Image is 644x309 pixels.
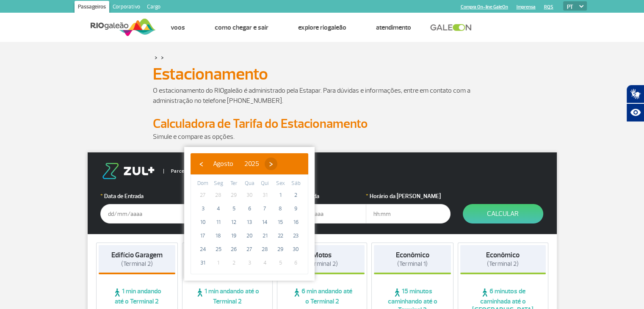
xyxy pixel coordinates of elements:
[239,157,265,170] button: 2025
[397,260,428,268] span: (Terminal 1)
[213,160,233,168] span: Agosto
[274,256,287,270] span: 5
[153,86,492,106] p: O estacionamento do RIOgaleão é administrado pela Estapar. Para dúvidas e informações, entre em c...
[626,85,644,122] div: Plugin de acessibilidade da Hand Talk.
[195,158,277,167] bs-datepicker-navigation-view: ​ ​ ​
[195,179,211,188] th: weekday
[195,157,207,170] button: ‹
[212,229,225,243] span: 18
[121,260,153,268] span: (Terminal 2)
[212,256,225,270] span: 1
[273,179,288,188] th: weekday
[100,204,185,223] input: dd/mm/aaaa
[196,243,210,256] span: 24
[153,67,492,81] h1: Estacionamento
[461,4,508,10] a: Compra On-line GaleOn
[196,256,210,270] span: 31
[289,229,303,243] span: 23
[366,204,451,223] input: hh:mm
[279,287,365,306] span: 6 min andando até o Terminal 2
[257,179,273,188] th: weekday
[153,132,492,142] p: Simule e compare as opções.
[100,192,185,201] label: Data de Entrada
[227,243,240,256] span: 26
[258,215,272,229] span: 14
[243,229,256,243] span: 20
[274,243,287,256] span: 29
[626,103,644,122] button: Abrir recursos assistivos.
[243,188,256,202] span: 30
[258,243,272,256] span: 28
[486,251,520,259] strong: Econômico
[212,188,225,202] span: 28
[396,251,429,259] strong: Econômico
[312,251,332,259] strong: Motos
[626,85,644,103] button: Abrir tradutor de língua de sinais.
[463,204,543,223] button: Calcular
[289,202,303,215] span: 9
[227,188,240,202] span: 29
[212,243,225,256] span: 25
[298,23,346,32] a: Explore RIOgaleão
[227,202,240,215] span: 5
[196,215,210,229] span: 10
[161,52,164,62] a: >
[163,169,207,174] span: Parceiro Oficial
[258,256,272,270] span: 4
[196,202,210,215] span: 3
[109,1,144,14] a: Corporativo
[207,157,239,170] button: Agosto
[258,202,272,215] span: 7
[171,23,185,32] a: Voos
[274,202,287,215] span: 8
[243,256,256,270] span: 3
[227,215,240,229] span: 12
[153,116,492,132] h2: Calculadora de Tarifa do Estacionamento
[487,260,519,268] span: (Terminal 2)
[144,1,164,14] a: Cargo
[185,287,270,306] span: 1 min andando até o Terminal 2
[517,4,536,10] a: Imprensa
[111,251,163,259] strong: Edifício Garagem
[226,179,242,188] th: weekday
[289,256,303,270] span: 6
[227,229,240,243] span: 19
[196,188,210,202] span: 27
[274,229,287,243] span: 22
[244,160,259,168] span: 2025
[196,229,210,243] span: 17
[289,188,303,202] span: 2
[243,202,256,215] span: 6
[288,179,304,188] th: weekday
[227,256,240,270] span: 2
[376,23,411,32] a: Atendimento
[99,287,176,306] span: 1 min andando até o Terminal 2
[274,215,287,229] span: 15
[211,179,227,188] th: weekday
[215,23,268,32] a: Como chegar e sair
[289,215,303,229] span: 16
[289,243,303,256] span: 30
[212,202,225,215] span: 4
[282,192,366,201] label: Data da Saída
[258,188,272,202] span: 31
[306,260,338,268] span: (Terminal 2)
[366,192,451,201] label: Horário da [PERSON_NAME]
[242,179,257,188] th: weekday
[75,1,109,14] a: Passageiros
[100,163,156,179] img: logo-zul.png
[282,204,366,223] input: dd/mm/aaaa
[184,147,315,281] bs-datepicker-container: calendar
[243,243,256,256] span: 27
[544,4,553,10] a: RQS
[243,215,256,229] span: 13
[258,229,272,243] span: 21
[265,157,277,170] button: ›
[212,215,225,229] span: 11
[155,52,158,62] a: >
[274,188,287,202] span: 1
